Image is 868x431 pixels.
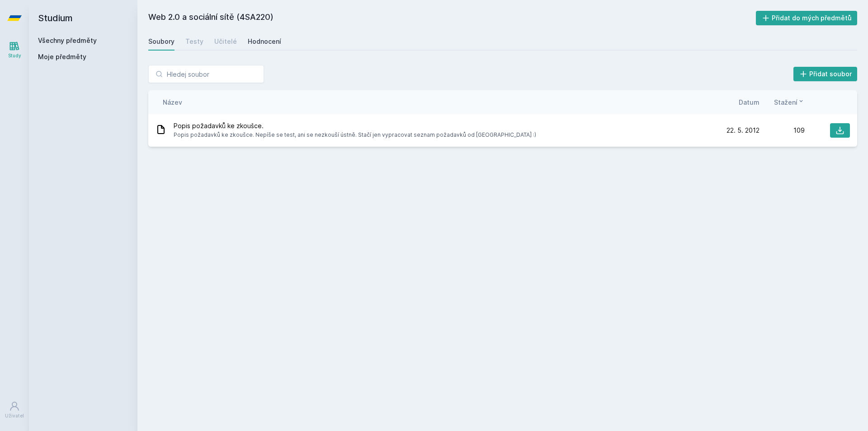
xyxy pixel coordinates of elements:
[793,67,858,81] button: Přidat soubor
[2,36,27,64] a: Study
[185,32,203,51] a: Testy
[163,97,182,107] button: Název
[148,37,175,46] div: Soubory
[774,97,805,107] button: Stažení
[185,37,203,46] div: Testy
[38,52,86,61] span: Moje předměty
[759,126,805,135] div: 109
[148,32,175,51] a: Soubory
[8,52,21,59] div: Study
[2,396,27,424] a: Uživatel
[774,97,797,107] span: Stažení
[148,11,756,25] h2: Web 2.0 a sociální sítě (4SA220)
[739,97,759,107] button: Datum
[5,412,24,419] div: Uživatel
[248,32,281,51] a: Hodnocení
[726,126,759,135] span: 22. 5. 2012
[756,11,858,25] button: Přidat do mých předmětů
[174,130,536,139] span: Popis požadavků ke zkoušce. Nepíše se test, ani se nezkouší ústně. Stačí jen vypracovat seznam po...
[38,37,97,44] a: Všechny předměty
[174,121,536,130] span: Popis požadavků ke zkoušce.
[214,37,237,46] div: Učitelé
[148,65,264,83] input: Hledej soubor
[248,37,281,46] div: Hodnocení
[214,32,237,51] a: Učitelé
